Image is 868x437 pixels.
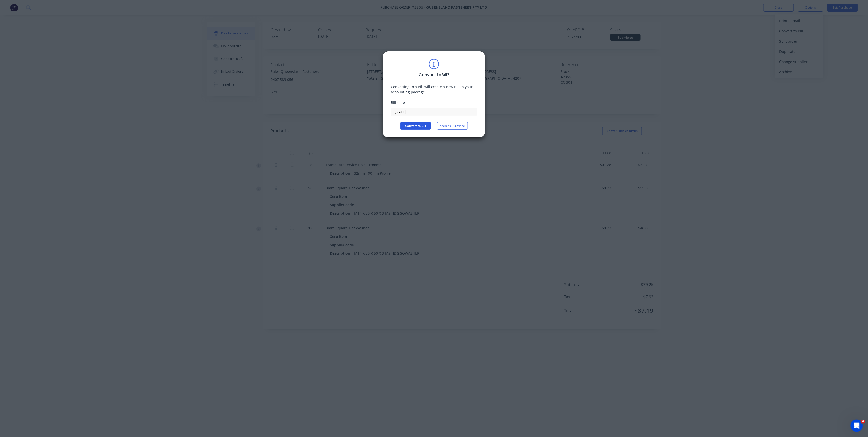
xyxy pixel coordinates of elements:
div: Convert to Bill ? [419,72,449,78]
button: Convert to Bill [400,122,431,130]
span: 6 [861,420,865,424]
button: Keep as Purchase [437,122,468,130]
iframe: Intercom live chat [851,420,863,432]
div: Converting to a Bill will create a new Bill in your accounting package. [391,84,477,95]
div: Bill date [391,100,477,105]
